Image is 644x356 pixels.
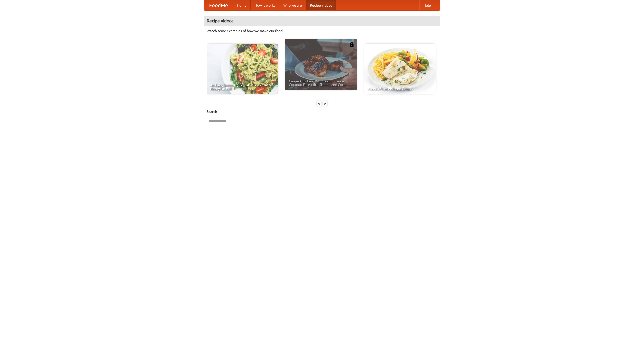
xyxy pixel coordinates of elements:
[364,44,436,94] a: French Fries Fish and Chips
[207,44,278,94] a: An Easy, Summery Tomato Pasta That's Ready for Fall
[207,28,437,33] p: Watch some examples of how we make our food!
[251,0,279,10] a: How it works
[207,109,437,114] h5: Search
[306,0,336,10] a: Recipe videos
[349,42,354,47] img: 483408.png
[204,0,233,10] a: FoodMe
[317,100,321,107] div: «
[419,0,435,10] a: Help
[204,16,440,26] h4: Recipe videos
[368,87,432,90] span: French Fries Fish and Chips
[279,0,306,10] a: Who we are
[210,83,274,90] span: An Easy, Summery Tomato Pasta That's Ready for Fall
[233,0,251,10] a: Home
[323,100,327,107] div: »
